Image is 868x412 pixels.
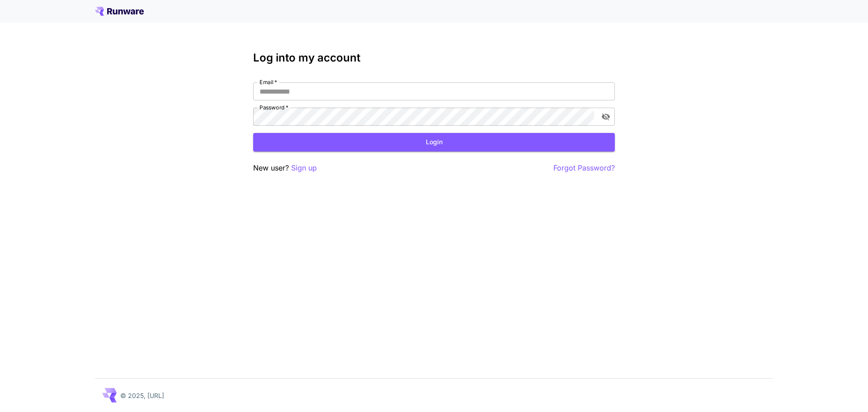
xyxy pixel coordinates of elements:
[553,162,615,174] button: Forgot Password?
[291,162,317,174] button: Sign up
[259,104,288,111] label: Password
[253,162,317,174] p: New user?
[253,133,615,152] button: Login
[120,391,164,400] p: © 2025, [URL]
[253,52,615,64] h3: Log into my account
[259,78,277,86] label: Email
[598,109,614,125] button: toggle password visibility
